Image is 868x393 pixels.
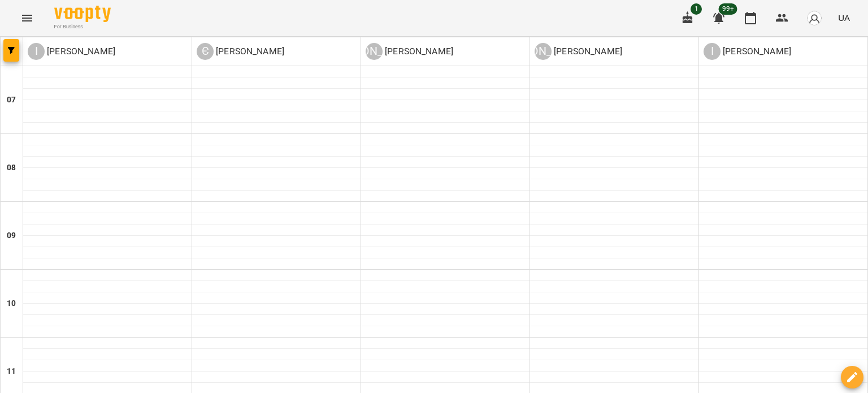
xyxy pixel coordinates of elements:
[366,43,383,60] div: [PERSON_NAME]
[14,5,41,32] button: Menu
[366,43,453,60] a: [PERSON_NAME] [PERSON_NAME]
[383,45,453,58] p: [PERSON_NAME]
[54,23,111,31] span: For Business
[719,3,737,15] span: 99+
[704,43,791,60] a: І [PERSON_NAME]
[28,43,45,60] div: І
[721,45,791,58] p: [PERSON_NAME]
[28,43,115,60] a: І [PERSON_NAME]
[806,10,822,26] img: avatar_s.png
[7,162,16,174] h6: 08
[197,43,214,60] div: Є
[214,45,284,58] p: [PERSON_NAME]
[535,43,622,60] div: Юлія Драгомощенко
[535,43,622,60] a: [PERSON_NAME] [PERSON_NAME]
[704,43,721,60] div: І
[28,43,115,60] div: Інна Фортунатова
[45,45,115,58] p: [PERSON_NAME]
[535,43,552,60] div: [PERSON_NAME]
[7,365,16,378] h6: 11
[366,43,453,60] div: Анна Лозінська
[54,6,111,22] img: Voopty Logo
[834,7,854,28] button: UA
[7,230,16,242] h6: 09
[197,43,284,60] a: Є [PERSON_NAME]
[7,94,16,106] h6: 07
[838,12,850,24] span: UA
[552,45,622,58] p: [PERSON_NAME]
[704,43,791,60] div: Ірина Демидюк
[691,3,702,15] span: 1
[7,297,16,310] h6: 10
